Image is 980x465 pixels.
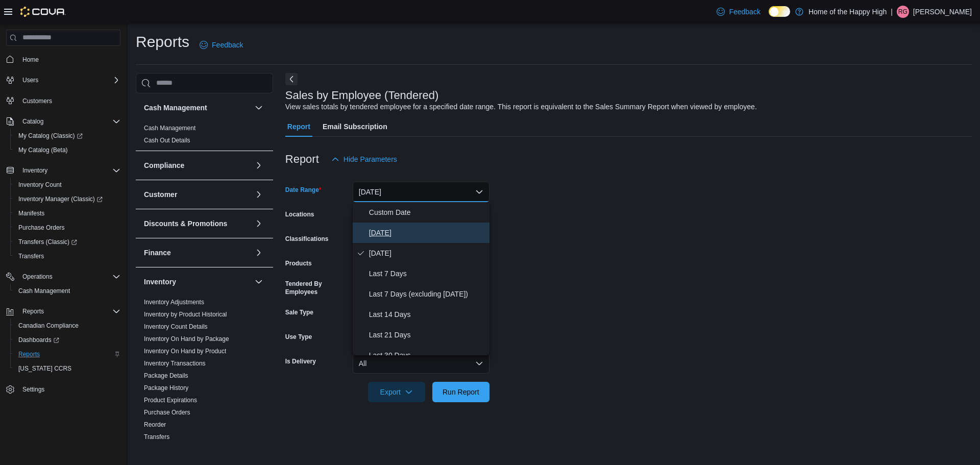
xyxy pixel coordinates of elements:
[10,129,125,143] a: My Catalog (Classic)
[144,124,195,132] span: Cash Management
[14,193,107,205] a: Inventory Manager (Classic)
[253,159,265,172] button: Compliance
[18,132,83,140] span: My Catalog (Classic)
[253,217,265,230] button: Discounts & Promotions
[144,189,177,200] h3: Customer
[10,249,125,263] button: Transfers
[14,179,120,191] span: Inventory Count
[18,54,43,66] a: Home
[18,383,120,396] span: Settings
[14,130,87,142] a: My Catalog (Classic)
[14,207,48,219] a: Manifests
[22,166,47,175] span: Inventory
[10,235,125,249] a: Transfers (Classic)
[144,277,176,287] h3: Inventory
[369,308,485,321] span: Last 14 Days
[891,6,893,18] p: |
[144,409,190,416] a: Purchase Orders
[136,296,273,447] div: Inventory
[144,310,227,319] span: Inventory by Product Historical
[18,252,44,260] span: Transfers
[14,207,120,219] span: Manifests
[144,137,190,144] a: Cash Out Details
[22,273,53,281] span: Operations
[144,397,197,404] a: Product Expirations
[10,221,125,235] button: Purchase Orders
[18,322,79,330] span: Canadian Compliance
[713,2,764,22] a: Feedback
[253,188,265,201] button: Customer
[14,334,63,346] a: Dashboards
[285,102,757,112] div: View sales totals by tendered employee for a specified date range. This report is equivalent to t...
[144,298,204,306] span: Inventory Adjustments
[369,247,485,259] span: [DATE]
[369,227,485,239] span: [DATE]
[285,153,319,165] h3: Report
[18,115,120,128] span: Catalog
[369,206,485,218] span: Custom Date
[10,284,125,298] button: Cash Management
[898,6,908,18] span: RG
[144,218,227,229] h3: Discounts & Promotions
[14,222,69,234] a: Purchase Orders
[144,160,184,170] h3: Compliance
[18,74,120,86] span: Users
[10,206,125,221] button: Manifests
[10,143,125,157] button: My Catalog (Beta)
[22,385,44,394] span: Settings
[144,384,188,392] span: Package History
[195,35,247,55] a: Feedback
[18,238,77,246] span: Transfers (Classic)
[14,130,120,142] span: My Catalog (Classic)
[913,6,972,18] p: [PERSON_NAME]
[10,361,125,376] button: [US_STATE] CCRS
[14,320,120,332] span: Canadian Compliance
[136,32,189,52] h1: Reports
[22,307,44,315] span: Reports
[144,384,188,391] a: Package History
[144,408,190,417] span: Purchase Orders
[18,181,62,189] span: Inventory Count
[18,224,65,232] span: Purchase Orders
[144,348,226,355] a: Inventory On Hand by Product
[18,164,120,177] span: Inventory
[369,349,485,361] span: Last 30 Days
[353,182,489,202] button: [DATE]
[808,6,887,18] p: Home of the Happy High
[212,40,243,50] span: Feedback
[18,271,57,283] button: Operations
[10,319,125,333] button: Canadian Compliance
[18,164,52,177] button: Inventory
[285,235,329,243] label: Classifications
[18,271,120,283] span: Operations
[14,250,48,262] a: Transfers
[344,154,397,164] span: Hide Parameters
[136,122,273,151] div: Cash Management
[20,7,66,17] img: Cova
[144,421,166,429] span: Reorder
[14,250,120,262] span: Transfers
[368,382,425,402] button: Export
[144,323,208,331] span: Inventory Count Details
[287,116,310,137] span: Report
[14,362,120,375] span: Washington CCRS
[18,336,59,344] span: Dashboards
[18,287,70,295] span: Cash Management
[443,387,479,397] span: Run Report
[285,210,314,218] label: Locations
[14,179,66,191] a: Inventory Count
[285,259,312,267] label: Products
[10,333,125,347] a: Dashboards
[144,311,227,318] a: Inventory by Product Historical
[897,6,909,18] div: Ryan Gibbons
[14,144,120,156] span: My Catalog (Beta)
[144,125,195,132] a: Cash Management
[18,383,48,396] a: Settings
[323,116,387,137] span: Email Subscription
[2,304,125,319] button: Reports
[369,329,485,341] span: Last 21 Days
[18,305,48,317] button: Reports
[144,335,229,343] span: Inventory On Hand by Package
[253,102,265,114] button: Cash Management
